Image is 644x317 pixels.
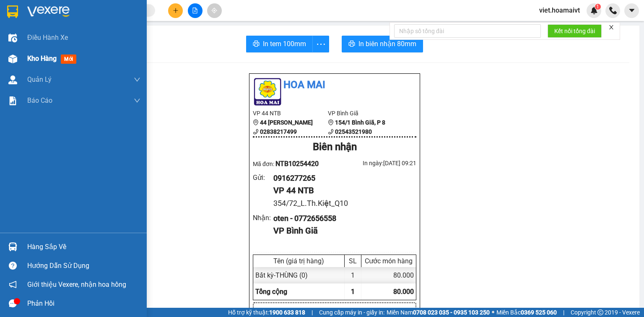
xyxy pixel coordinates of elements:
span: more [313,39,329,49]
button: plus [168,3,183,18]
div: Nhận : [253,213,273,223]
strong: 0369 525 060 [521,309,557,316]
span: Tổng cộng [255,288,287,296]
span: 1 [596,4,599,10]
button: aim [207,3,222,18]
li: VP 44 NTB [253,109,328,118]
button: caret-down [624,3,639,18]
span: Báo cáo [27,95,52,106]
span: Giới thiệu Vexere, nhận hoa hồng [27,279,126,290]
div: Gửi : [253,172,273,183]
button: more [312,36,329,52]
span: down [134,76,140,83]
span: Kho hàng [27,55,57,62]
span: Bất kỳ - THÙNG (0) [255,271,308,279]
span: aim [211,8,217,13]
div: 80.000 [309,307,348,317]
span: Hỗ trợ kỹ thuật: [228,308,305,317]
div: 354/72_L.Th.Kiệt_Q10 [273,197,410,209]
span: notification [9,281,17,288]
img: icon-new-feature [590,7,598,14]
span: environment [328,120,334,125]
span: Quản Lý [27,74,52,85]
li: VP Bình Giã [58,36,112,45]
strong: 0708 023 035 - 0935 103 250 [413,309,490,316]
li: VP Bình Giã [328,109,403,118]
span: plus [173,8,179,13]
span: Miền Bắc [496,308,557,317]
div: Hàng sắp về [27,241,140,253]
img: warehouse-icon [8,34,17,42]
span: question-circle [9,262,17,270]
span: In tem 100mm [263,39,306,49]
img: logo-vxr [7,5,18,18]
div: VND [348,307,387,317]
span: copyright [597,309,603,315]
div: Biên nhận [253,139,416,155]
span: mới [61,55,76,64]
div: 80.000 [361,267,416,283]
img: warehouse-icon [8,55,17,63]
img: warehouse-icon [8,242,17,251]
div: Cước món hàng [364,257,414,265]
div: Hướng dẫn sử dụng [27,260,140,272]
span: printer [348,40,355,48]
img: logo.jpg [253,77,282,107]
button: Kết nối tổng đài [548,24,602,38]
span: Kết nối tổng đài [554,26,595,36]
div: Tên (giá trị hàng) [255,257,342,265]
b: 44 [PERSON_NAME] [260,119,313,126]
li: Hoa Mai [4,4,122,20]
span: environment [4,47,10,52]
b: 154/1 Bình Giã, P 8 [58,46,111,62]
div: 1 [345,267,361,283]
div: VP 44 NTB [273,184,410,197]
span: Miền Nam [387,308,490,317]
span: message [9,299,17,307]
span: Điều hành xe [27,32,68,43]
span: down [134,97,140,104]
b: 154/1 Bình Giã, P 8 [335,119,385,126]
div: 0916277265 [273,172,410,184]
li: Hoa Mai [253,77,416,93]
span: close [608,24,614,30]
span: phone [328,129,334,135]
sup: 1 [595,4,601,10]
span: caret-down [628,7,636,14]
span: Cung cấp máy in - giấy in: [319,308,384,317]
button: printerIn biên nhận 80mm [342,36,423,52]
span: | [312,308,313,317]
li: VP 44 NTB [4,36,58,45]
div: Phản hồi [27,297,140,310]
img: logo.jpg [4,4,34,34]
b: 02838217499 [260,128,297,135]
button: printerIn tem 100mm [246,36,313,52]
div: C : [257,307,309,317]
span: environment [58,47,64,52]
span: phone [253,129,259,135]
span: 1 [351,288,355,296]
span: ⚪️ [492,311,494,314]
button: file-add [188,3,203,18]
img: phone-icon [609,7,617,14]
span: viet.hoamaivt [532,5,587,16]
img: warehouse-icon [8,75,17,84]
div: oten - 0772656558 [273,213,410,224]
input: Nhập số tổng đài [394,24,541,38]
span: printer [253,40,260,48]
span: environment [253,120,259,125]
span: file-add [192,8,198,13]
span: | [563,308,564,317]
span: In biên nhận 80mm [358,39,416,49]
div: SL [347,257,359,265]
span: NTB10254420 [275,160,319,168]
div: Mã đơn: [253,158,335,169]
img: solution-icon [8,96,17,105]
div: VP Bình Giã [273,224,410,237]
strong: 1900 633 818 [269,309,305,316]
b: 02543521980 [335,128,372,135]
div: In ngày: [DATE] 09:21 [335,158,416,168]
span: 80.000 [393,288,414,296]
